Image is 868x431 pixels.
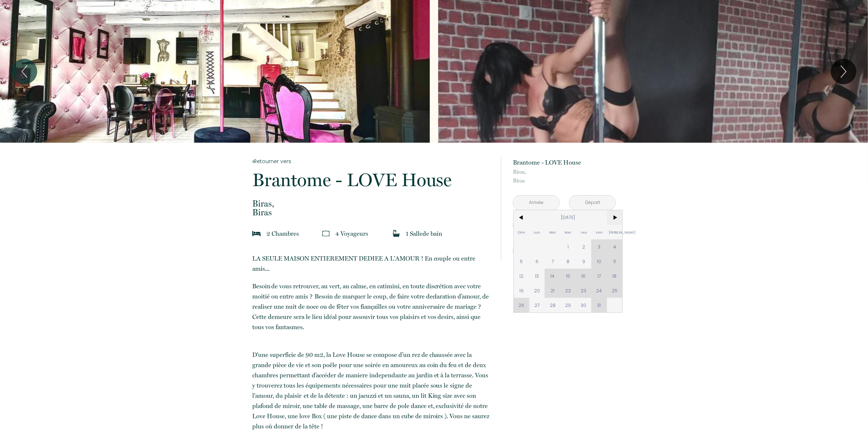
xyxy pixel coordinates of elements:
span: 1 [560,239,576,254]
button: Réserver [513,241,616,261]
span: Dim [514,225,529,239]
span: [PERSON_NAME] [607,225,623,239]
span: < [514,210,529,225]
span: 8 [560,254,576,269]
span: s [366,230,368,237]
span: Mer [560,225,576,239]
input: Départ [569,196,615,210]
p: 4 Voyageur [335,228,368,239]
p: Brantome - LOVE House [252,171,491,189]
a: Retourner vers [252,157,491,165]
span: Ven [591,225,607,239]
p: Besoin de vous retrouver, au vert, au calme, en catimini, en toute discrétion avec votre moitié o... [252,281,491,332]
span: 7 [545,254,560,269]
span: 29 [560,298,576,312]
span: 19 [514,283,529,298]
span: 30 [576,298,592,312]
span: Biras, [252,199,491,208]
span: 27 [529,298,545,312]
span: 6 [529,254,545,269]
p: Biras [513,168,616,185]
span: [DATE] [529,210,607,225]
span: 13 [529,269,545,283]
span: 5 [514,254,529,269]
button: Next [831,59,856,84]
p: LA SEULE MAISON ENTIEREMENT DEDIEE A L'AMOUR ! En couple ou entre amis... [252,253,491,274]
span: 20 [529,283,545,298]
span: s [296,230,299,237]
img: guests [322,230,330,237]
span: 28 [545,298,560,312]
p: Brantome - LOVE House [513,157,616,168]
span: 2 [576,239,592,254]
input: Arrivée [513,196,559,210]
p: Biras [252,199,491,217]
span: 12 [514,269,529,283]
span: 9 [576,254,592,269]
span: Biras, [513,168,616,176]
span: > [607,210,623,225]
span: Mar [545,225,560,239]
span: Jeu [576,225,592,239]
button: Previous [12,59,37,84]
span: Lun [529,225,545,239]
p: 1 Salle de bain [406,228,442,239]
p: 2 Chambre [266,228,299,239]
